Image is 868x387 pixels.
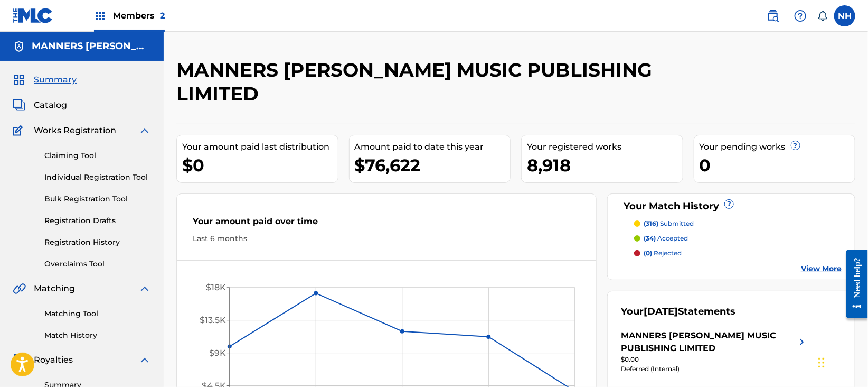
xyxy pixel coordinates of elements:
div: $0 [182,153,338,177]
img: help [794,10,807,22]
div: 8,918 [527,153,683,177]
img: right chevron icon [796,329,808,355]
p: accepted [644,234,688,243]
div: User Menu [834,5,855,26]
span: Works Registration [34,124,116,137]
div: Your registered works [527,141,683,153]
span: 2 [160,11,165,21]
span: ? [791,141,800,150]
span: ? [725,200,733,208]
div: Help [790,5,811,26]
a: (316) submitted [634,219,842,228]
span: (0) [644,249,652,257]
span: Royalties [34,354,73,366]
a: Matching Tool [44,308,151,319]
a: CatalogCatalog [13,99,67,112]
span: [DATE] [644,306,678,317]
div: Deferred (Internal) [621,364,808,374]
img: Summary [13,73,25,86]
a: Individual Registration Tool [44,172,151,183]
h5: MANNERS MCDADE MUSIC PUBLISHING LIMITED [32,40,151,52]
iframe: Chat Widget [815,336,868,387]
a: Registration History [44,237,151,248]
div: Notifications [817,11,828,21]
img: MLC Logo [13,8,53,23]
a: (0) rejected [634,248,842,258]
span: (316) [644,219,658,227]
span: Matching [34,282,75,295]
a: MANNERS [PERSON_NAME] MUSIC PUBLISHING LIMITEDright chevron icon$0.00Deferred (Internal) [621,329,808,374]
iframe: Resource Center [838,241,868,326]
img: expand [138,354,151,366]
span: Summary [34,73,77,86]
img: Catalog [13,99,25,112]
img: expand [138,124,151,137]
a: Claiming Tool [44,150,151,161]
img: Accounts [13,40,25,53]
div: Drag [818,347,825,379]
div: $0.00 [621,355,808,364]
a: Match History [44,330,151,341]
a: Public Search [762,5,784,26]
a: Overclaims Tool [44,259,151,270]
div: Your pending works [700,141,855,153]
tspan: $9K [209,348,226,358]
span: (34) [644,234,656,242]
div: MANNERS [PERSON_NAME] MUSIC PUBLISHING LIMITED [621,329,796,355]
img: search [767,10,779,22]
a: View More [801,263,842,274]
a: (34) accepted [634,234,842,243]
div: Your Statements [621,305,735,319]
img: expand [138,282,151,295]
tspan: $13.5K [200,316,226,326]
div: 0 [700,153,855,177]
div: Your amount paid over time [193,215,580,233]
img: Matching [13,282,26,295]
p: rejected [644,248,682,258]
h2: MANNERS [PERSON_NAME] MUSIC PUBLISHING LIMITED [176,58,699,106]
img: Works Registration [13,124,26,137]
tspan: $18K [206,283,226,293]
a: Bulk Registration Tool [44,193,151,205]
div: Your amount paid last distribution [182,141,338,153]
img: Royalties [13,354,25,366]
a: Registration Drafts [44,215,151,226]
div: Last 6 months [193,233,580,244]
span: Catalog [34,99,67,112]
p: submitted [644,219,694,228]
div: Amount paid to date this year [355,141,511,153]
a: SummarySummary [13,73,77,86]
div: Your Match History [621,199,842,214]
span: Members [113,10,165,22]
img: Top Rightsholders [94,10,107,22]
div: $76,622 [355,153,511,177]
